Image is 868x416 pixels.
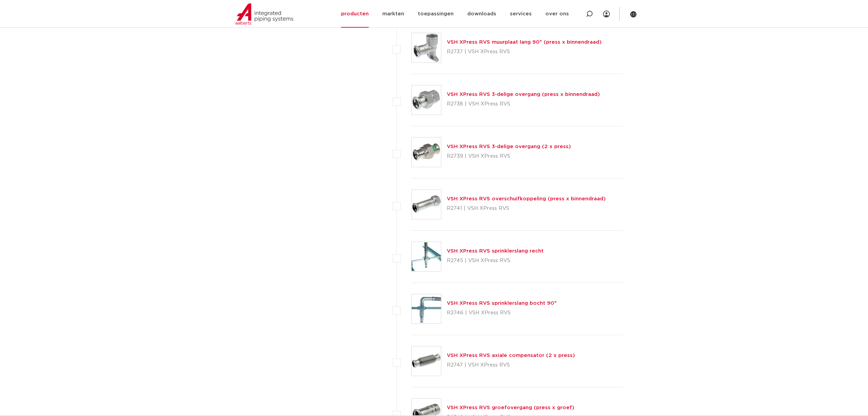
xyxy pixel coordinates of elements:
[447,360,575,371] p: R2747 | VSH XPress RVS
[447,248,544,254] a: VSH XPress RVS sprinklerslang recht
[447,353,575,358] a: VSH XPress RVS axiale compensator (2 x press)
[412,33,441,62] img: Thumbnail for VSH XPress RVS muurplaat lang 90° (press x binnendraad)
[412,85,441,115] img: Thumbnail for VSH XPress RVS 3-delige overgang (press x binnendraad)
[447,144,571,149] a: VSH XPress RVS 3-delige overgang (2 x press)
[412,138,441,167] img: Thumbnail for VSH XPress RVS 3-delige overgang (2 x press)
[412,294,441,324] img: Thumbnail for VSH XPress RVS sprinklerslang bocht 90°
[412,242,441,271] img: Thumbnail for VSH XPress RVS sprinklerslang recht
[447,405,574,410] a: VSH XPress RVS groefovergang (press x groef)
[447,46,602,57] p: R2737 | VSH XPress RVS
[412,190,441,219] img: Thumbnail for VSH XPress RVS overschuifkoppeling (press x binnendraad)
[447,301,557,306] a: VSH XPress RVS sprinklerslang bocht 90°
[447,196,606,201] a: VSH XPress RVS overschuifkoppeling (press x binnendraad)
[412,346,441,376] img: Thumbnail for VSH XPress RVS axiale compensator (2 x press)
[447,92,600,97] a: VSH XPress RVS 3-delige overgang (press x binnendraad)
[447,255,544,266] p: R2745 | VSH XPress RVS
[447,99,600,110] p: R2738 | VSH XPress RVS
[447,40,602,45] a: VSH XPress RVS muurplaat lang 90° (press x binnendraad)
[447,307,557,318] p: R2746 | VSH XPress RVS
[447,151,571,162] p: R2739 | VSH XPress RVS
[447,203,606,214] p: R2741 | VSH XPress RVS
